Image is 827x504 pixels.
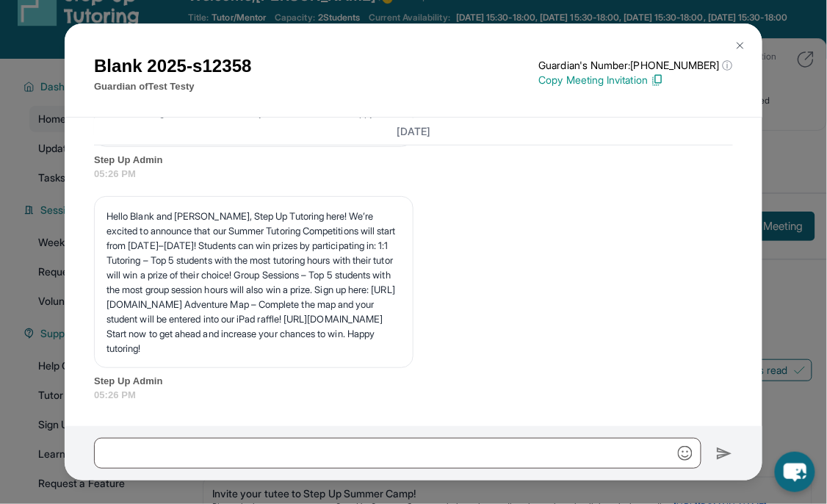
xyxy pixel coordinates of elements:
[94,374,733,389] span: Step Up Admin
[734,40,746,51] img: Close Icon
[716,445,733,463] img: Send icon
[94,167,733,181] span: 05:26 PM
[678,446,693,461] img: Emoji
[94,123,733,138] h3: [DATE]
[106,209,401,356] p: Hello Blank and [PERSON_NAME], Step Up Tutoring here! We’re excited to announce that our Summer T...
[94,53,252,79] h1: Blank 2025-s12358
[94,388,733,403] span: 05:26 PM
[651,73,664,87] img: Copy Icon
[94,79,252,94] p: Guardian of Test Testy
[723,58,733,73] span: ⓘ
[539,73,733,87] p: Copy Meeting Invitation
[775,452,815,492] button: chat-button
[539,58,733,73] p: Guardian's Number: [PHONE_NUMBER]
[94,153,733,168] span: Step Up Admin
